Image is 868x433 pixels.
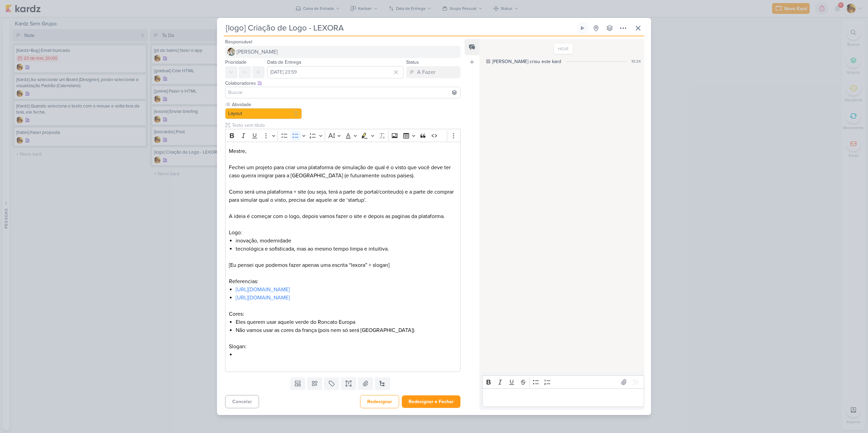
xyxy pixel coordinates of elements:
[225,142,460,372] div: Editor editing area: main
[580,25,585,31] div: Ligar relógio
[229,277,457,286] p: Referencias:
[482,388,644,407] div: Editor editing area: main
[406,59,419,65] label: Status
[225,395,259,408] button: Cancelar
[229,310,457,318] p: Cores:
[236,294,290,301] a: [URL][DOMAIN_NAME]
[406,66,460,78] button: A Fazer
[236,326,457,334] li: Não vamos usar as cores da frança (pois nem só será [GEOGRAPHIC_DATA])
[631,58,641,64] div: 10:24
[492,58,561,65] div: [PERSON_NAME] criou este kard
[229,212,457,220] p: A ideia é começar com o logo, depois vamos fazer o site e depois as paginas da plataforma.
[227,88,459,97] input: Buscar
[360,395,399,408] button: Redesignar
[229,163,457,180] p: Fechei um projeto para criar uma plataforma de simulação de qual é o visto que você deve ter caso...
[225,59,246,65] label: Prioridade
[229,188,457,204] p: Como será uma plataforma + site (ou seja, terá a parte de portal/conteudo) e a parte de comprar p...
[236,237,457,245] li: inovação, modernidade
[229,147,457,155] p: Mestre,
[225,80,460,87] div: Colaboradores
[402,395,460,408] button: Redesignar e Fechar
[236,286,290,293] a: [URL][DOMAIN_NAME]
[229,342,457,351] p: Slogan:
[225,108,302,119] button: Layout
[236,245,457,253] li: tecnológica e sofisticada, mas ao mesmo tempo limpa e intuitiva.
[231,122,460,129] input: Texto sem título
[267,66,403,78] input: Select a date
[236,318,457,326] li: Eles querem usar aquele verde do Roncato Europa
[229,229,457,237] p: Logo:
[237,48,278,56] span: [PERSON_NAME]
[224,22,575,34] input: Kard Sem Título
[229,261,457,269] p: [Eu pensei que podemos fazer apenas uma escrita “lexora” + slogan]
[482,375,644,389] div: Editor toolbar
[231,101,302,108] label: Atividade
[225,39,252,45] label: Responsável
[417,68,435,76] div: A Fazer
[225,46,460,58] button: [PERSON_NAME]
[267,59,301,65] label: Data de Entrega
[227,48,235,56] img: Raphael Simas
[225,129,460,142] div: Editor toolbar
